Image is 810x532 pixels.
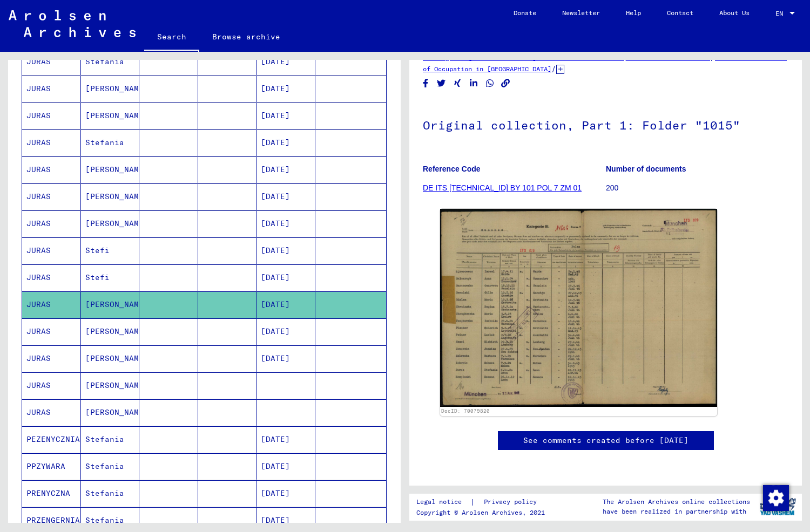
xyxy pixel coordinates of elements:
[606,165,686,173] b: Number of documents
[606,182,788,194] p: 200
[81,453,140,480] mat-cell: Stefania
[22,183,81,210] mat-cell: JURAS
[440,209,717,407] img: 001.jpg
[441,408,490,414] a: DocID: 70079820
[22,345,81,372] mat-cell: JURAS
[256,156,315,183] mat-cell: [DATE]
[603,497,750,507] p: The Arolsen Archives online collections
[256,291,315,318] mat-cell: [DATE]
[9,10,136,37] img: Arolsen_neg.svg
[763,485,789,511] img: Change consent
[22,453,81,480] mat-cell: PPZYWARA
[256,426,315,453] mat-cell: [DATE]
[423,183,582,192] a: DE ITS [TECHNICAL_ID] BY 101 POL 7 ZM 01
[81,103,140,129] mat-cell: [PERSON_NAME]
[22,237,81,264] mat-cell: JURAS
[436,77,447,90] button: Share on Twitter
[500,77,511,90] button: Copy link
[81,372,140,399] mat-cell: [PERSON_NAME]
[256,210,315,237] mat-cell: [DATE]
[22,426,81,453] mat-cell: PEZENYCZNIAK
[81,237,140,264] mat-cell: Stefi
[22,480,81,507] mat-cell: PRENYCZNA
[523,435,688,446] a: See comments created before [DATE]
[22,399,81,426] mat-cell: JURAS
[256,129,315,156] mat-cell: [DATE]
[551,64,556,73] span: /
[484,77,496,90] button: Share on WhatsApp
[256,480,315,507] mat-cell: [DATE]
[144,24,199,52] a: Search
[468,77,480,90] button: Share on LinkedIn
[22,129,81,156] mat-cell: JURAS
[81,480,140,507] mat-cell: Stefania
[416,496,470,508] a: Legal notice
[256,264,315,291] mat-cell: [DATE]
[22,76,81,102] mat-cell: JURAS
[81,264,140,291] mat-cell: Stefi
[256,345,315,372] mat-cell: [DATE]
[475,496,550,508] a: Privacy policy
[603,507,750,516] p: have been realized in partnership with
[416,508,550,517] p: Copyright © Arolsen Archives, 2021
[256,183,315,210] mat-cell: [DATE]
[81,76,140,102] mat-cell: [PERSON_NAME]
[758,493,798,520] img: yv_logo.png
[81,210,140,237] mat-cell: [PERSON_NAME]
[22,318,81,345] mat-cell: JURAS
[256,453,315,480] mat-cell: [DATE]
[22,103,81,129] mat-cell: JURAS
[81,318,140,345] mat-cell: [PERSON_NAME]
[420,77,431,90] button: Share on Facebook
[256,49,315,75] mat-cell: [DATE]
[22,291,81,318] mat-cell: JURAS
[775,10,787,17] span: EN
[81,49,140,75] mat-cell: Stefania
[416,496,550,508] div: |
[22,372,81,399] mat-cell: JURAS
[81,345,140,372] mat-cell: [PERSON_NAME]
[22,49,81,75] mat-cell: JURAS
[81,183,140,210] mat-cell: [PERSON_NAME]
[256,76,315,102] mat-cell: [DATE]
[423,100,788,148] h1: Original collection, Part 1: Folder "1015"
[423,165,481,173] b: Reference Code
[22,264,81,291] mat-cell: JURAS
[81,291,140,318] mat-cell: [PERSON_NAME]
[256,237,315,264] mat-cell: [DATE]
[81,399,140,426] mat-cell: [PERSON_NAME]
[22,210,81,237] mat-cell: JURAS
[256,318,315,345] mat-cell: [DATE]
[256,103,315,129] mat-cell: [DATE]
[199,24,293,50] a: Browse archive
[81,129,140,156] mat-cell: Stefania
[81,426,140,453] mat-cell: Stefania
[22,156,81,183] mat-cell: JURAS
[452,77,463,90] button: Share on Xing
[81,156,140,183] mat-cell: [PERSON_NAME]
